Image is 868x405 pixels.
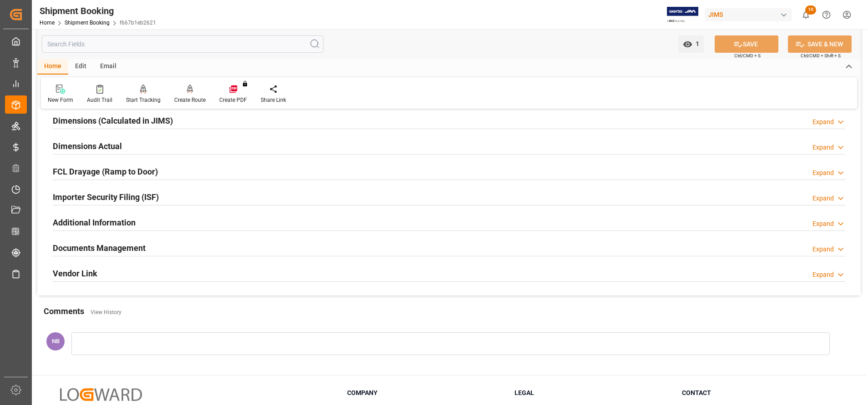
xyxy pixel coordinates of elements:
a: Shipment Booking [65,20,110,26]
h2: Dimensions (Calculated in JIMS) [53,115,173,127]
h2: Importer Security Filing (ISF) [53,191,159,203]
span: 10 [805,5,816,15]
div: Audit Trail [87,96,112,104]
a: Home [40,20,55,26]
h2: Comments [44,305,84,317]
div: JIMS [705,8,792,21]
div: Expand [812,143,834,152]
div: Expand [812,270,834,280]
div: Home [37,59,68,75]
div: Expand [812,117,834,127]
h2: Additional Information [53,216,136,229]
button: SAVE & NEW [788,35,852,53]
h2: FCL Drayage (Ramp to Door) [53,165,158,178]
button: show 10 new notifications [796,5,816,25]
div: New Form [48,96,73,104]
img: Exertis%20JAM%20-%20Email%20Logo.jpg_1722504956.jpg [667,7,698,23]
button: SAVE [715,35,778,53]
span: 1 [692,40,699,47]
span: Ctrl/CMD + Shift + S [801,52,841,59]
a: View History [91,309,121,315]
h2: Documents Management [53,242,146,254]
div: Expand [812,168,834,178]
h3: Legal [515,388,671,398]
div: Expand [812,245,834,254]
span: NB [52,338,60,345]
h2: Dimensions Actual [53,140,122,152]
div: Email [93,59,123,75]
button: open menu [678,35,704,53]
div: Expand [812,219,834,229]
img: Logward Logo [60,388,142,401]
div: Share Link [261,96,286,104]
div: Create Route [174,96,206,104]
div: Edit [68,59,93,75]
h2: Vendor Link [53,267,97,280]
h3: Company [347,388,503,398]
button: JIMS [705,6,796,23]
div: Start Tracking [126,96,161,104]
button: Help Center [816,5,837,25]
h3: Contact [682,388,838,398]
div: Expand [812,194,834,203]
div: Shipment Booking [40,4,156,18]
input: Search Fields [42,35,323,53]
span: Ctrl/CMD + S [734,52,761,59]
